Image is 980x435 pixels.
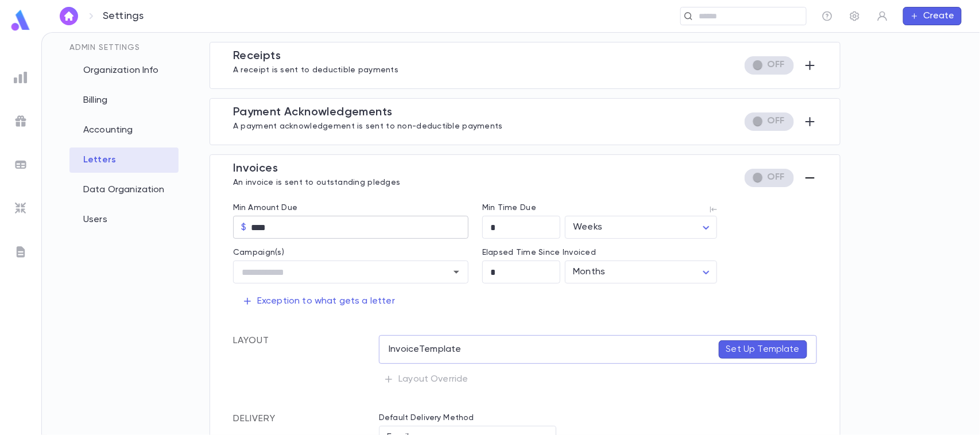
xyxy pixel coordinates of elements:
img: reports_grey.c525e4749d1bce6a11f5fe2a8de1b229.svg [14,71,28,84]
img: batches_grey.339ca447c9d9533ef1741baa751efc33.svg [14,158,28,172]
span: Months [573,267,605,277]
div: Missing letter template [744,169,794,187]
span: Weeks [573,223,602,232]
button: Set Up Template [719,340,807,359]
p: Elapsed Time Since Invoiced [482,248,718,257]
label: Min Amount Due [233,203,468,212]
span: Layout [233,336,269,345]
p: Campaign(s) [233,248,468,257]
p: Min Time Due [482,203,536,216]
img: logo [9,9,32,32]
div: Users [69,207,179,232]
p: A receipt is sent to deductible payments [233,63,398,75]
span: Invoice s [233,163,278,174]
div: Data Organization [69,177,179,203]
div: Billing [69,88,179,113]
img: imports_grey.530a8a0e642e233f2baf0ef88e8c9fcb.svg [14,201,28,215]
p: A payment acknowledgement is sent to non-deductible payments [233,119,503,131]
p: $ [241,222,246,233]
label: Default Delivery Method [379,413,474,422]
span: Admin Settings [69,44,140,52]
div: Organization Info [69,58,179,83]
p: Settings [103,10,144,22]
span: Delivery [233,413,276,425]
img: letters_grey.7941b92b52307dd3b8a917253454ce1c.svg [14,245,28,259]
div: Letters [69,147,179,173]
p: An invoice is sent to outstanding pledges [233,176,400,187]
span: Receipt s [233,51,281,62]
button: Open [448,264,464,280]
p: Set Up Template [726,344,800,355]
p: Exception to what gets a letter [242,296,395,307]
div: Accounting [69,118,179,143]
div: Missing letter template [744,112,794,131]
button: Exception to what gets a letter [233,290,404,312]
img: home_white.a664292cf8c1dea59945f0da9f25487c.svg [62,11,76,21]
img: campaigns_grey.99e729a5f7ee94e3726e6486bddda8f1.svg [14,114,28,128]
span: Payment Acknowledgement s [233,107,393,118]
div: Weeks [565,216,717,239]
button: Create [903,7,962,25]
div: Missing letter template [744,56,794,75]
div: Invoice Template [379,335,817,364]
div: Months [565,261,717,283]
